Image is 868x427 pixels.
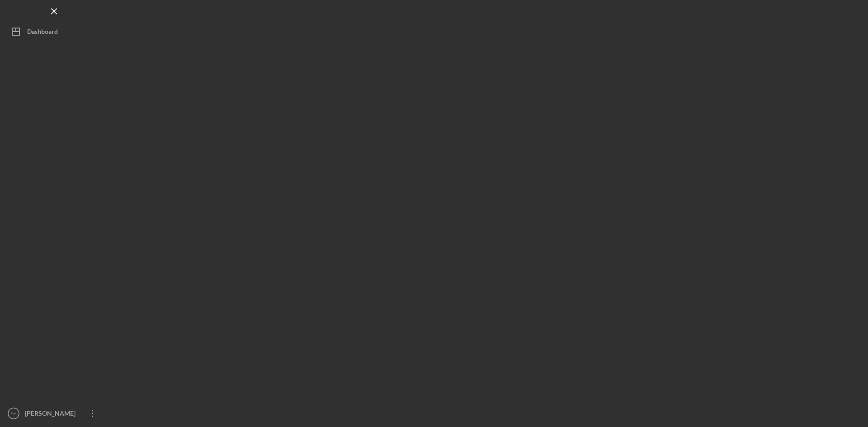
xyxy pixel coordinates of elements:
[10,411,16,416] text: SH
[27,23,58,43] div: Dashboard
[5,404,104,422] button: SH[PERSON_NAME]
[23,404,81,425] div: [PERSON_NAME]
[5,23,104,41] button: Dashboard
